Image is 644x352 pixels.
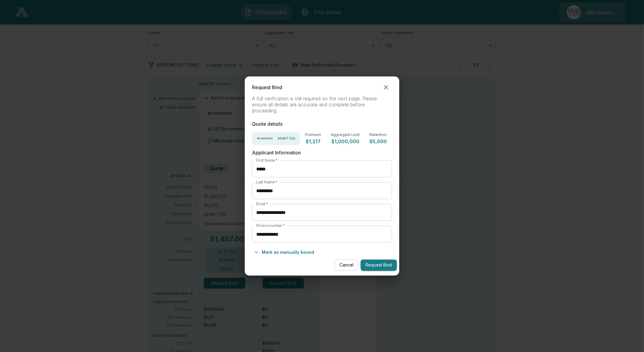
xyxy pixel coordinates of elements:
p: $1,000,000 [331,139,360,144]
p: ADMITTED [277,137,295,140]
button: Request Bind [361,260,397,271]
p: $1,217 [305,139,321,144]
button: Mark as manually bound [252,247,317,257]
label: Last Name [256,179,277,185]
p: A full verification is still required on the next page. Please ensure all details are accurate an... [252,96,392,114]
p: Retention [369,133,387,137]
button: Cancel [335,260,358,271]
label: Email [256,201,268,206]
p: Premium [305,133,321,137]
img: Carrier Logo [257,135,276,141]
p: Applicant Information [252,150,392,156]
p: Aggregate Limit [331,133,360,137]
p: Request Bind [252,85,282,90]
label: First Name [256,158,278,163]
label: Phone number [256,223,285,228]
p: Quote details [252,121,392,127]
p: $5,000 [369,139,387,144]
